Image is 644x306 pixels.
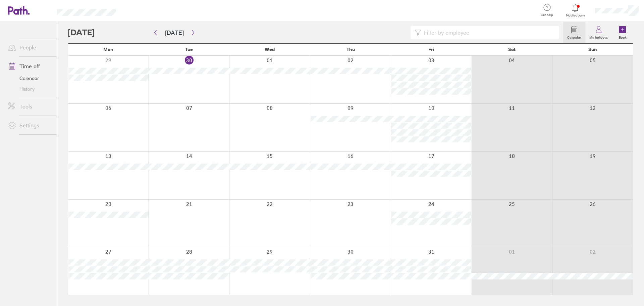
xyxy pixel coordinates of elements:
a: My holidays [585,22,612,43]
span: Fri [428,47,434,52]
span: Tue [185,47,193,52]
a: Calendar [563,22,585,43]
a: Settings [3,119,57,132]
a: Calendar [3,73,57,84]
a: Notifications [565,3,586,17]
span: Sat [508,47,516,52]
input: Filter by employee [421,26,555,39]
a: Book [612,22,633,43]
label: My holidays [585,34,612,40]
span: Wed [265,47,275,52]
a: History [3,84,57,94]
a: Time off [3,59,57,73]
span: Thu [346,47,355,52]
button: [DATE] [160,27,189,38]
a: Tools [3,100,57,113]
span: Sun [588,47,597,52]
span: Mon [103,47,113,52]
span: Get help [536,13,558,17]
label: Book [615,34,631,40]
label: Calendar [563,34,585,40]
a: People [3,41,57,54]
span: Notifications [565,13,586,17]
